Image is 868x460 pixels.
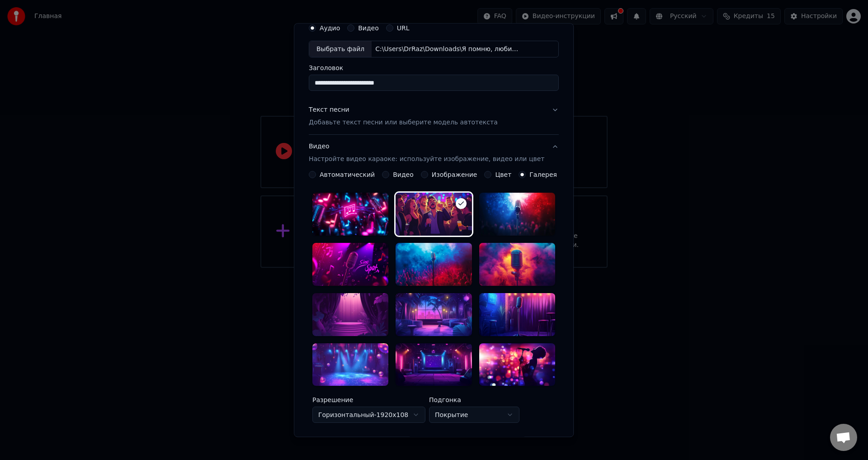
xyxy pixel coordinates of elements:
[358,25,379,31] label: Видео
[432,172,477,178] label: Изображение
[312,397,425,403] label: Разрешение
[393,172,414,178] label: Видео
[309,65,559,71] label: Заголовок
[309,142,544,164] div: Видео
[309,135,559,171] button: ВидеоНастройте видео караоке: используйте изображение, видео или цвет
[320,25,340,31] label: Аудио
[309,106,349,115] div: Текст песни
[320,172,375,178] label: Автоматический
[372,45,525,54] div: C:\Users\DrRaz\Downloads\Я помню, любимая, помню (Cover).mp3
[309,99,559,135] button: Текст песниДобавьте текст песни или выберите модель автотекста
[495,172,512,178] label: Цвет
[397,25,410,31] label: URL
[309,155,544,164] p: Настройте видео караоке: используйте изображение, видео или цвет
[530,172,557,178] label: Галерея
[429,397,519,403] label: Подгонка
[309,119,498,128] p: Добавьте текст песни или выберите модель автотекста
[309,41,372,57] div: Выбрать файл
